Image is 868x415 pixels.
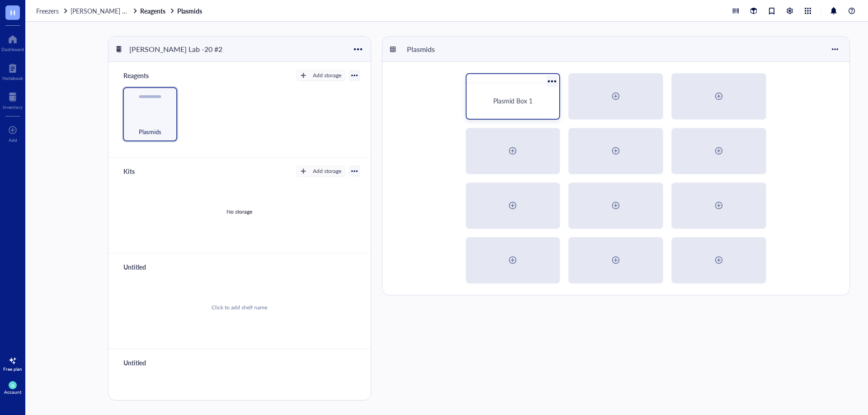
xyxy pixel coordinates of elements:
[10,7,15,18] span: H
[9,137,17,143] div: Add
[2,75,23,81] div: Notebook
[139,127,161,137] span: Plasmids
[125,42,226,57] div: [PERSON_NAME] Lab -20 #2
[1,47,24,52] div: Dashboard
[212,399,267,407] div: Click to add shelf name
[296,166,345,177] button: Add storage
[119,69,174,82] div: Reagents
[11,382,15,388] span: JL
[119,261,174,273] div: Untitled
[2,61,23,81] a: Notebook
[313,71,341,79] div: Add storage
[71,6,152,15] span: [PERSON_NAME] Lab -20 #2
[1,32,24,52] a: Dashboard
[3,104,23,110] div: Inventory
[119,165,174,177] div: Kits
[140,7,204,15] a: ReagentsPlasmids
[313,167,341,175] div: Add storage
[36,6,59,15] span: Freezers
[403,42,457,57] div: Plasmids
[36,7,69,15] a: Freezers
[71,7,138,15] a: [PERSON_NAME] Lab -20 #2
[3,366,22,372] div: Free plan
[226,208,252,216] div: No storage
[212,303,267,312] div: Click to add shelf name
[493,96,533,105] span: Plasmid Box 1
[4,389,22,395] div: Account
[296,70,345,81] button: Add storage
[3,90,23,110] a: Inventory
[119,356,174,369] div: Untitled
